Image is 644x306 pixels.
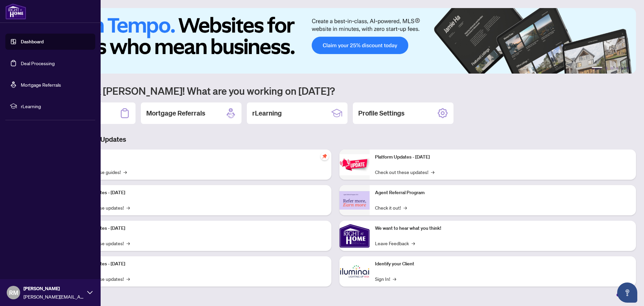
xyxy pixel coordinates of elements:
h1: Welcome back [PERSON_NAME]! What are you working on [DATE]? [35,84,636,97]
button: Open asap [617,282,637,303]
p: Platform Updates - [DATE] [375,154,631,161]
img: logo [5,3,26,19]
p: Agent Referral Program [375,189,631,196]
h3: Brokerage & Industry Updates [35,135,636,144]
p: We want to hear what you think! [375,225,631,232]
span: → [126,275,130,282]
img: Agent Referral Program [339,191,370,210]
a: Leave Feedback→ [375,239,415,247]
span: → [126,204,130,211]
p: Identify your Client [375,260,631,268]
p: Platform Updates - [DATE] [70,189,326,196]
a: Deal Processing [21,60,55,66]
a: Check out these updates!→ [375,168,434,176]
span: rLearning [21,102,91,110]
button: 4 [616,67,619,70]
span: [PERSON_NAME][EMAIL_ADDRESS][DOMAIN_NAME] [23,293,84,300]
a: Mortgage Referrals [21,82,61,88]
h2: rLearning [252,108,282,118]
span: → [431,168,434,176]
button: 5 [621,67,624,70]
span: RM [9,288,18,297]
h2: Profile Settings [358,108,405,118]
a: Sign In!→ [375,275,396,282]
button: 3 [610,67,613,70]
button: 6 [627,67,629,70]
img: We want to hear what you think! [339,221,370,251]
span: → [404,204,407,211]
a: Check it out!→ [375,204,407,211]
p: Platform Updates - [DATE] [70,260,326,268]
img: Identify your Client [339,256,370,287]
button: 1 [592,67,602,70]
span: → [126,239,130,247]
span: → [123,168,127,176]
span: → [412,239,415,247]
img: Slide 0 [35,8,636,74]
span: → [393,275,396,282]
h2: Mortgage Referrals [146,108,205,118]
p: Self-Help [70,154,326,161]
p: Platform Updates - [DATE] [70,225,326,232]
button: 2 [605,67,608,70]
a: Dashboard [21,39,44,45]
span: [PERSON_NAME] [23,285,84,292]
img: Platform Updates - June 23, 2025 [339,154,370,175]
span: pushpin [321,152,329,160]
